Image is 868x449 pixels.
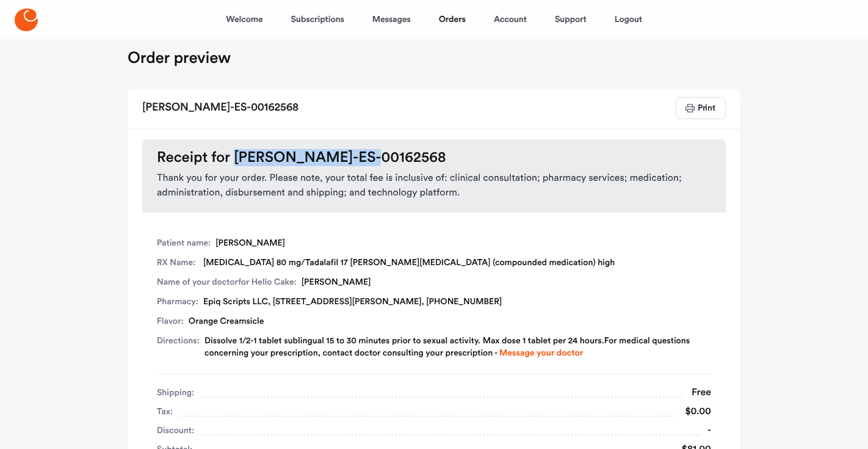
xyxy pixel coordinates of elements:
[238,278,294,287] span: for Hello Cake
[684,384,711,401] div: Free
[555,5,587,34] a: Support
[157,276,297,288] span: Name of your doctor :
[439,5,466,34] a: Orders
[157,384,194,401] span: Shipping:
[157,237,211,249] span: Patient name:
[157,296,198,308] span: Pharmacy:
[226,5,262,34] a: Welcome
[157,315,184,327] span: Flavor:
[157,276,711,288] div: [PERSON_NAME]
[499,349,583,357] a: Message your doctor
[494,5,527,34] a: Account
[204,335,711,359] div: Dissolve 1/2-1 tablet sublingual 15 to 30 minutes prior to sexual activity. Max dose 1 tablet per...
[678,403,711,420] div: $0.00
[700,422,711,439] div: -
[372,5,411,34] a: Messages
[157,257,198,269] span: RX Name:
[157,237,711,249] div: [PERSON_NAME]
[157,315,711,327] div: Orange Creamsicle
[128,48,231,68] h1: Order preview
[157,335,200,359] span: Directions:
[696,104,715,112] span: Print
[157,422,194,439] span: Discount:
[291,5,344,34] a: Subscriptions
[157,171,711,200] span: Thank you for your order. Please note, your total fee is inclusive of: clinical consultation; pha...
[157,149,711,166] h3: Receipt for [PERSON_NAME]-ES-00162568
[157,296,711,308] div: Epiq Scripts LLC, [STREET_ADDRESS][PERSON_NAME], [PHONE_NUMBER]
[157,403,173,420] span: Tax:
[142,97,298,119] h2: [PERSON_NAME]-ES-00162568
[157,257,711,269] div: [MEDICAL_DATA] 80 mg/Tadalafil 17 [PERSON_NAME][MEDICAL_DATA] (compounded medication) high
[676,97,726,119] button: Print
[615,5,642,34] a: Logout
